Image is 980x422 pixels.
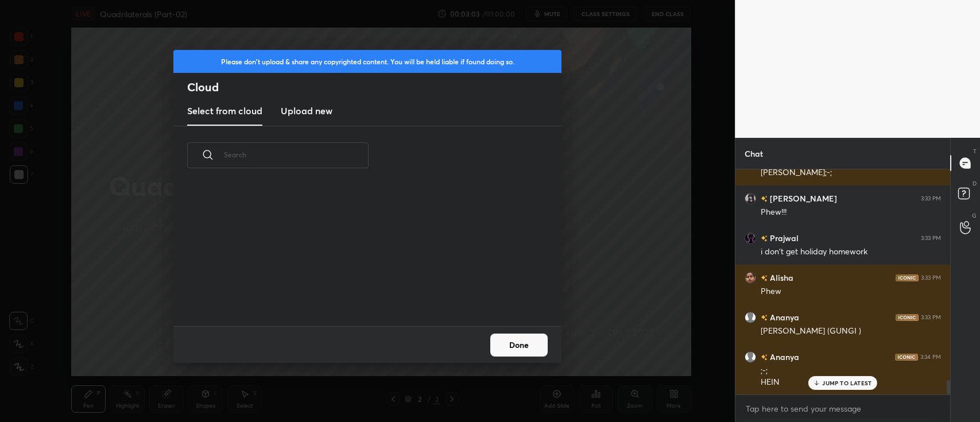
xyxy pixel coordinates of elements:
input: Search [224,130,369,179]
img: no-rating-badge.077c3623.svg [761,196,768,202]
div: ;-; [761,365,941,377]
p: T [973,147,977,156]
div: 3:33 PM [921,314,941,321]
h3: Upload new [281,104,332,118]
img: no-rating-badge.077c3623.svg [761,235,768,242]
img: default.png [745,312,756,323]
div: Please don't upload & share any copyrighted content. You will be held liable if found doing so. [173,50,561,73]
img: 43aac24cd5c248438064e118d531e316.jpg [745,272,756,284]
img: f1863600dc364ff29c93ee52cc27e4d1.jpg [745,193,756,204]
p: JUMP TO LATEST [822,380,871,386]
div: 3:33 PM [921,195,941,202]
div: HEIN [761,377,941,388]
img: iconic-dark.1390631f.png [896,274,919,281]
div: grid [173,181,548,326]
h6: Alisha [768,272,793,284]
div: Phew!!! [761,207,941,218]
h2: Cloud [187,80,561,95]
h6: [PERSON_NAME] [768,192,837,204]
img: no-rating-badge.077c3623.svg [761,354,768,361]
img: iconic-dark.1390631f.png [896,314,919,321]
div: grid [735,169,950,394]
img: default.png [745,351,756,363]
button: Done [490,334,548,357]
div: [PERSON_NAME];-; [761,167,941,179]
div: i don't get holiday homework [761,246,941,258]
div: 3:33 PM [921,235,941,242]
h6: Ananya [768,351,799,363]
img: 296fce43381347f090570916a42567af.png [745,233,756,244]
img: no-rating-badge.077c3623.svg [761,315,768,321]
h6: Ananya [768,311,799,323]
div: 3:33 PM [921,274,941,281]
p: Chat [735,138,772,169]
div: Phew [761,286,941,297]
h6: Prajwal [768,232,799,244]
p: G [972,211,977,220]
img: iconic-dark.1390631f.png [895,354,918,361]
h3: Select from cloud [187,104,262,118]
img: no-rating-badge.077c3623.svg [761,275,768,281]
div: [PERSON_NAME] (GUNGI ) [761,326,941,337]
p: D [973,179,977,188]
div: 3:34 PM [920,354,941,361]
